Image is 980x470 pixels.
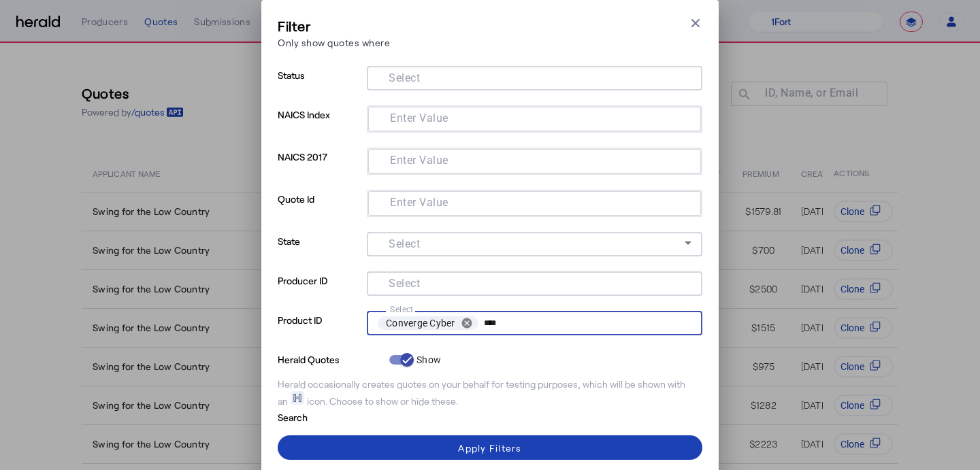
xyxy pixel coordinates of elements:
[379,110,690,126] mat-chip-grid: Selection
[278,232,361,271] p: State
[458,441,521,455] div: Apply Filters
[278,271,361,311] p: Producer ID
[389,71,420,84] mat-label: Select
[278,350,384,367] p: Herald Quotes
[378,274,691,290] mat-chip-grid: Selection
[389,237,420,250] mat-label: Select
[278,16,390,35] h3: Filter
[278,105,361,148] p: NAICS Index
[414,353,441,367] label: Show
[390,112,448,124] mat-label: Enter Value
[278,408,384,424] p: Search
[379,194,690,210] mat-chip-grid: Selection
[390,304,414,314] mat-label: Select
[378,314,691,333] mat-chip-grid: Selection
[278,35,390,50] p: Only show quotes where
[278,190,361,232] p: Quote Id
[278,66,361,105] p: Status
[455,317,478,329] button: remove Converge Cyber
[386,316,455,330] span: Converge Cyber
[379,152,690,168] mat-chip-grid: Selection
[378,69,691,85] mat-chip-grid: Selection
[278,311,361,350] p: Product ID
[390,154,448,167] mat-label: Enter Value
[278,377,702,408] div: Herald occasionally creates quotes on your behalf for testing purposes, which will be shown with ...
[278,148,361,190] p: NAICS 2017
[278,435,702,460] button: Apply Filters
[390,196,448,209] mat-label: Enter Value
[389,277,420,290] mat-label: Select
